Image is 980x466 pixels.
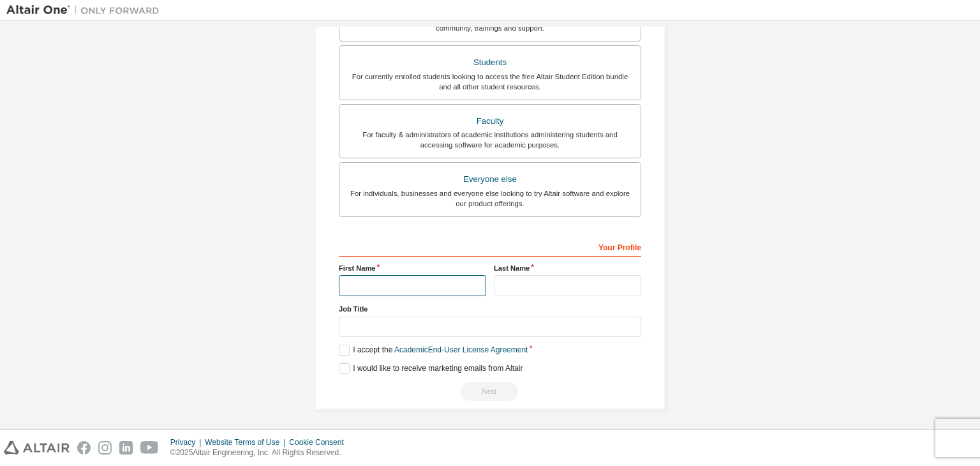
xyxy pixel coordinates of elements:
[6,4,166,17] img: Altair One
[394,345,528,354] a: Academic End-User License Agreement
[4,441,70,455] img: altair_logo.svg
[339,345,528,356] label: I accept the
[347,54,633,71] div: Students
[140,441,159,455] img: youtube.svg
[170,447,352,458] p: © 2025 Altair Engineering, Inc. All Rights Reserved.
[347,188,633,209] div: For individuals, businesses and everyone else looking to try Altair software and explore our prod...
[347,130,633,150] div: For faculty & administrators of academic institutions administering students and accessing softwa...
[339,363,523,374] label: I would like to receive marketing emails from Altair
[77,441,91,455] img: facebook.svg
[494,263,641,273] label: Last Name
[205,437,289,447] div: Website Terms of Use
[339,382,641,401] div: Read and acccept EULA to continue
[347,71,633,92] div: For currently enrolled students looking to access the free Altair Student Edition bundle and all ...
[339,236,641,257] div: Your Profile
[119,441,133,455] img: linkedin.svg
[339,263,486,273] label: First Name
[347,170,633,188] div: Everyone else
[289,437,351,447] div: Cookie Consent
[170,437,205,447] div: Privacy
[98,441,112,455] img: instagram.svg
[347,112,633,130] div: Faculty
[339,304,641,314] label: Job Title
